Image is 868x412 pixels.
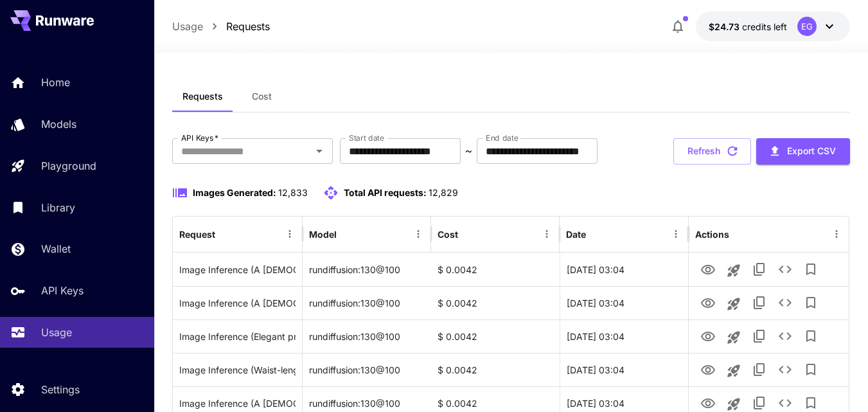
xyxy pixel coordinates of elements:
[756,138,850,165] button: Export CSV
[179,253,296,286] div: Click to copy prompt
[303,253,431,286] div: rundiffusion:130@100
[695,323,721,349] button: View Image
[560,253,688,286] div: 31 Aug, 2025 03:04
[587,225,605,243] button: Sort
[41,382,80,397] p: Settings
[41,116,76,132] p: Models
[179,287,296,319] div: Click to copy prompt
[41,241,71,256] p: Wallet
[459,225,477,243] button: Sort
[179,229,215,240] div: Request
[309,229,337,240] div: Model
[349,132,384,143] label: Start date
[747,256,772,282] button: Copy TaskUUID
[41,325,72,340] p: Usage
[172,19,203,34] a: Usage
[772,323,798,349] button: See details
[303,319,431,353] div: rundiffusion:130@100
[695,256,721,282] button: View Image
[667,225,685,243] button: Menu
[695,229,729,240] div: Actions
[566,229,586,240] div: Date
[226,19,270,34] a: Requests
[709,21,742,32] span: $24.73
[772,256,798,282] button: See details
[41,158,96,174] p: Playground
[172,19,270,34] nav: breadcrumb
[338,225,356,243] button: Sort
[721,258,747,283] button: Launch in playground
[486,132,518,143] label: End date
[560,319,688,353] div: 31 Aug, 2025 03:04
[179,320,296,353] div: Click to copy prompt
[431,253,560,286] div: $ 0.0042
[431,286,560,319] div: $ 0.0042
[742,21,787,32] span: credits left
[747,323,772,349] button: Copy TaskUUID
[695,289,721,316] button: View Image
[179,354,296,386] div: Click to copy prompt
[772,357,798,382] button: See details
[721,291,747,317] button: Launch in playground
[560,286,688,319] div: 31 Aug, 2025 03:04
[695,356,721,382] button: View Image
[281,225,299,243] button: Menu
[709,20,787,33] div: $24.73245
[828,225,846,243] button: Menu
[303,353,431,386] div: rundiffusion:130@100
[798,256,824,282] button: Add to library
[721,325,747,350] button: Launch in playground
[538,225,556,243] button: Menu
[409,225,427,243] button: Menu
[747,357,772,382] button: Copy TaskUUID
[41,200,75,215] p: Library
[431,353,560,386] div: $ 0.0042
[41,75,70,90] p: Home
[344,187,427,198] span: Total API requests:
[465,143,472,159] p: ~
[193,187,276,198] span: Images Generated:
[429,187,458,198] span: 12,829
[696,12,850,41] button: $24.73245EG
[303,286,431,319] div: rundiffusion:130@100
[560,353,688,386] div: 31 Aug, 2025 03:04
[41,283,84,298] p: API Keys
[721,358,747,384] button: Launch in playground
[798,290,824,316] button: Add to library
[217,225,235,243] button: Sort
[252,91,272,102] span: Cost
[181,132,218,143] label: API Keys
[438,229,458,240] div: Cost
[798,323,824,349] button: Add to library
[747,290,772,316] button: Copy TaskUUID
[310,142,328,160] button: Open
[431,319,560,353] div: $ 0.0042
[182,91,223,102] span: Requests
[797,17,817,36] div: EG
[673,138,751,165] button: Refresh
[798,357,824,382] button: Add to library
[772,290,798,316] button: See details
[278,187,308,198] span: 12,833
